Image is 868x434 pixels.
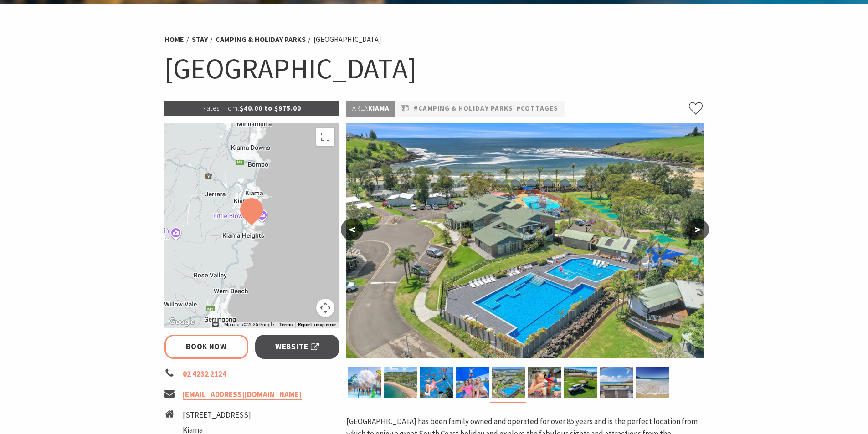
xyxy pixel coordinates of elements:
[224,322,274,327] span: Map data ©2025 Google
[183,369,226,379] a: 02 4232 2124
[164,35,184,44] a: Home
[492,367,525,398] img: Aerial view of the resort pool at BIG4 Easts Beach Kiama Holiday Park
[298,322,336,327] a: Report a map error
[212,322,219,328] button: Keyboard shortcuts
[384,367,417,398] img: BIG4 Easts Beach Kiama aerial view
[420,367,453,398] img: Kids on Ropeplay
[316,128,334,146] button: Toggle fullscreen view
[216,35,306,44] a: Camping & Holiday Parks
[255,335,339,359] a: Website
[167,316,197,328] a: Open this area in Google Maps (opens a new window)
[636,367,669,398] img: BIG4 Easts Beach Kiama beachfront with water and ocean
[313,34,381,46] li: [GEOGRAPHIC_DATA]
[192,35,208,44] a: Stay
[414,103,513,114] a: #Camping & Holiday Parks
[164,101,339,116] p: $40.00 to $975.00
[346,123,704,358] img: Aerial view of the resort pool at BIG4 Easts Beach Kiama Holiday Park
[316,299,334,317] button: Map camera controls
[275,341,319,353] span: Website
[600,367,633,398] img: Beach View Cabins
[346,101,395,117] p: Kiama
[164,50,704,87] h1: [GEOGRAPHIC_DATA]
[279,322,293,327] a: Terms (opens in new tab)
[528,367,561,398] img: Children having drinks at the cafe
[348,367,381,398] img: Sunny's Aquaventure Park at BIG4 Easts Beach Kiama Holiday Park
[202,104,240,112] span: Rates From:
[516,103,558,114] a: #Cottages
[686,219,709,240] button: >
[456,367,489,398] img: Jumping pillow with a group of friends sitting in the foreground and girl jumping in air behind them
[183,409,271,421] li: [STREET_ADDRESS]
[183,389,302,400] a: [EMAIL_ADDRESS][DOMAIN_NAME]
[164,335,249,359] a: Book Now
[564,367,597,398] img: Camping sites
[352,104,368,112] span: Area
[167,316,197,328] img: Google
[341,219,364,240] button: <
